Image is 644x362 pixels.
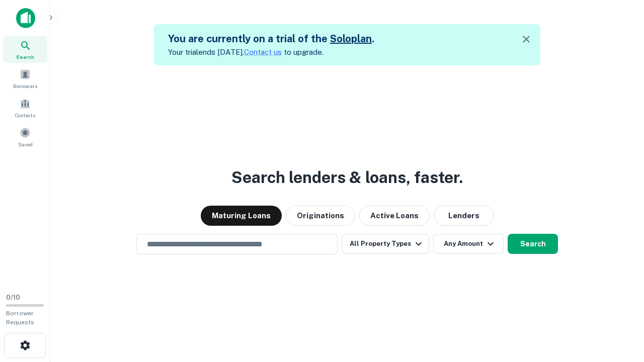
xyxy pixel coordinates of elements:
[286,206,355,226] button: Originations
[231,165,463,190] h3: Search lenders & loans, faster.
[6,310,34,326] span: Borrower Requests
[594,282,644,330] iframe: Chat Widget
[342,234,429,254] button: All Property Types
[3,65,47,92] a: Borrowers
[168,31,374,46] h5: You are currently on a trial of the .
[15,111,35,119] span: Contacts
[16,53,34,61] span: Search
[6,294,20,301] span: 0 / 10
[244,48,282,56] a: Contact us
[13,82,37,90] span: Borrowers
[3,36,47,63] a: Search
[359,206,430,226] button: Active Loans
[3,94,47,121] a: Contacts
[16,8,35,28] img: capitalize-icon.png
[201,206,282,226] button: Maturing Loans
[330,33,372,45] a: Soloplan
[18,140,33,148] span: Saved
[3,123,47,150] a: Saved
[508,234,558,254] button: Search
[168,46,374,58] p: Your trial ends [DATE]. to upgrade.
[433,234,504,254] button: Any Amount
[434,206,494,226] button: Lenders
